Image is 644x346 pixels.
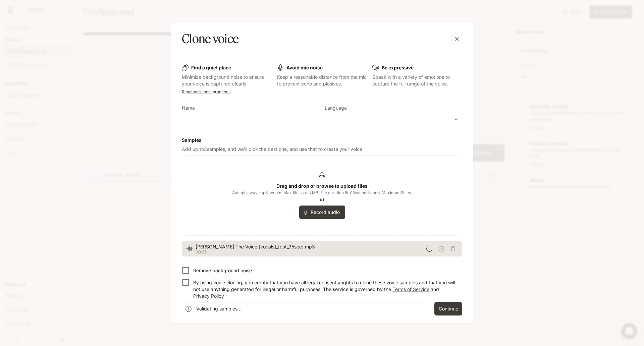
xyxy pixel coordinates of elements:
button: Record audio [299,206,345,219]
p: Speak with a variety of emotions to capture the full range of the voice. [372,74,462,87]
p: 00:35 [196,250,426,254]
b: Drag and drop or browse to upload files [276,183,368,189]
b: or [320,196,325,202]
span: Accepts: wav, mp3, webm. Max file size: 4MB. File duration 5 to 15 seconds long. Maximum 3 files. [232,189,412,196]
div: ​ [325,116,462,123]
b: Find a quiet place [191,65,231,70]
span: [PERSON_NAME] The Voice [vocals]_[cut_35sec].mp3 [196,243,426,250]
a: Privacy Policy [193,293,224,299]
b: Be expressive [382,65,414,70]
button: Continue [434,302,462,315]
p: Name [182,106,195,110]
b: Avoid mic noise [286,65,323,70]
p: Remove background noise [193,267,252,274]
h6: Samples [182,137,462,143]
p: Minimize background noise to ensure your voice is captured clearly. [182,74,272,87]
p: Keep a reasonable distance from the mic to prevent echo and plosives. [277,74,367,87]
h5: Clone voice [182,31,238,47]
a: Terms of Service [392,286,429,292]
a: Read more best practices [182,89,230,94]
div: Validating samples... [196,303,241,315]
p: By using voice cloning, you certify that you have all legal consents/rights to clone these voice ... [193,279,457,299]
p: Add up to 3 samples, and we'll pick the best one, and use that to create your voice [182,146,462,153]
p: Language [325,106,347,110]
